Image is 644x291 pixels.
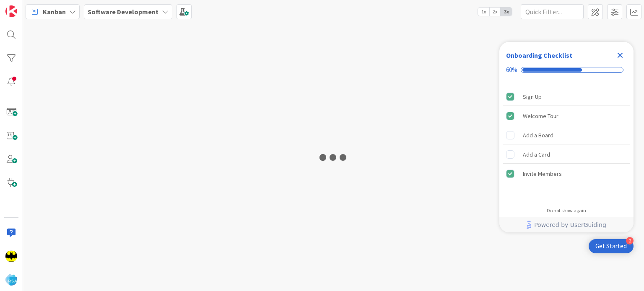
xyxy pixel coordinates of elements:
div: Onboarding Checklist [506,50,572,60]
div: Do not show again [547,207,586,214]
div: 60% [506,66,517,74]
div: Sign Up is complete. [503,88,630,106]
img: AC [5,250,17,262]
div: Add a Card [523,149,550,160]
b: Software Development [88,8,158,16]
span: 2x [489,8,501,16]
img: Visit kanbanzone.com [5,5,17,17]
div: Add a Board [523,130,553,140]
div: Close Checklist [613,49,627,62]
div: Invite Members [523,169,562,179]
a: Powered by UserGuiding [504,217,629,232]
div: Invite Members is complete. [503,165,630,183]
div: Checklist items [499,84,634,202]
div: Checklist Container [499,42,634,232]
div: Get Started [595,242,627,250]
div: Add a Board is incomplete. [503,126,630,144]
div: Checklist progress: 60% [506,66,627,74]
img: avatar [5,274,17,286]
div: Welcome Tour is complete. [503,107,630,125]
div: Footer [499,217,634,232]
span: Powered by UserGuiding [534,220,606,230]
span: 3x [501,8,512,16]
div: 2 [626,237,634,245]
div: Welcome Tour [523,111,558,121]
div: Add a Card is incomplete. [503,145,630,164]
div: Open Get Started checklist, remaining modules: 2 [589,239,634,253]
input: Quick Filter... [521,4,584,19]
span: Kanban [43,7,66,17]
span: 1x [478,8,489,16]
div: Sign Up [523,92,542,102]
